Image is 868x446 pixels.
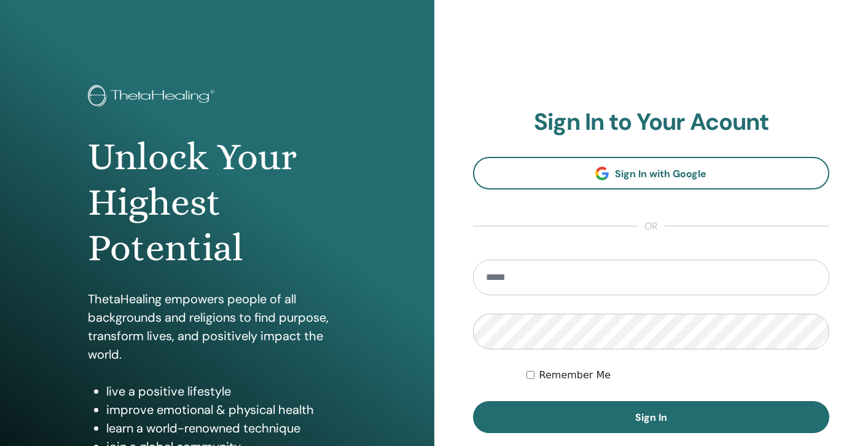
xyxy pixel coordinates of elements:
[106,382,346,400] li: live a positive lifestyle
[106,400,346,419] li: improve emotional & physical health
[526,368,829,383] div: Keep me authenticated indefinitely or until I manually logout
[88,290,346,364] p: ThetaHealing empowers people of all backgrounds and religions to find purpose, transform lives, a...
[539,368,611,383] label: Remember Me
[473,401,830,433] button: Sign In
[473,108,830,137] h2: Sign In to Your Acount
[88,134,346,271] h1: Unlock Your Highest Potential
[635,411,667,424] span: Sign In
[615,167,706,180] span: Sign In with Google
[473,157,830,189] a: Sign In with Google
[638,219,664,234] span: or
[106,419,346,437] li: learn a world-renowned technique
